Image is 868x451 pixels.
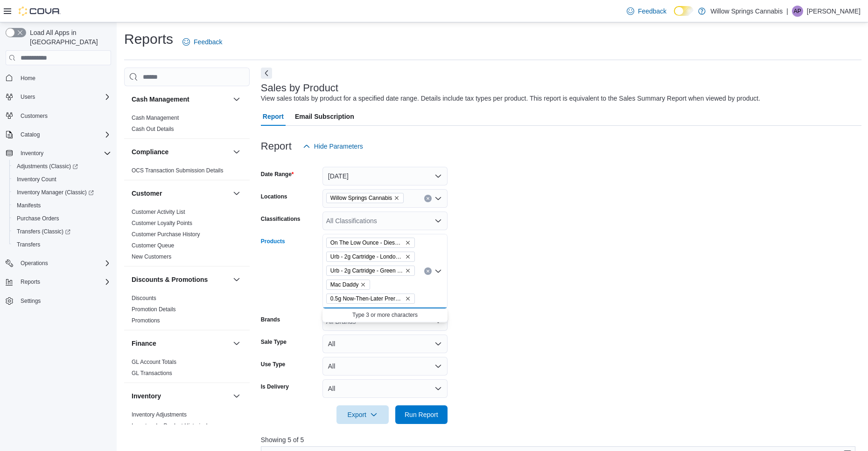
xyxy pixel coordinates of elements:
a: Adjustments (Classic) [9,160,115,173]
button: Inventory [17,148,47,159]
a: GL Account Totals [132,359,176,365]
h3: Inventory [132,391,161,401]
span: Manifests [13,200,111,211]
span: Inventory Count [13,174,111,185]
button: Discounts & Promotions [132,275,229,284]
span: Purchase Orders [17,215,59,222]
span: Operations [21,260,48,267]
label: Sale Type [261,338,287,346]
span: Settings [17,295,111,307]
span: Run Report [405,410,438,419]
p: | [786,6,788,17]
a: Discounts [132,295,156,301]
span: Adjustments (Classic) [17,163,78,170]
span: Catalog [17,129,111,140]
a: Feedback [623,2,670,20]
button: Customer [231,188,242,199]
span: Hide Parameters [314,142,363,151]
span: Inventory Manager (Classic) [17,189,94,196]
button: Cash Management [132,95,229,104]
a: GL Transactions [132,370,172,376]
nav: Complex example [6,67,111,332]
span: Reports [21,278,40,286]
span: GL Account Totals [132,358,176,366]
span: Transfers [17,241,40,248]
span: Catalog [21,131,40,138]
span: OCS Transaction Submission Details [132,167,224,174]
span: Mac Daddy [326,280,371,290]
span: 0.5g Now-Then-Later Preroll 2pk - Afternoon Tea [326,294,415,304]
span: Email Subscription [295,107,354,126]
p: [PERSON_NAME] [807,6,861,17]
span: Feedback [638,7,666,16]
a: Inventory by Product Historical [132,423,208,429]
label: Products [261,238,285,245]
button: Finance [132,339,229,348]
span: Purchase Orders [13,213,111,224]
span: New Customers [132,253,171,260]
span: Transfers (Classic) [13,226,111,237]
span: Customer Purchase History [132,231,200,238]
span: Inventory by Product Historical [132,422,208,430]
button: Users [2,90,115,103]
span: Transfers [13,239,111,250]
span: Inventory [17,148,111,159]
span: Inventory Count [17,176,56,183]
p: Showing 5 of 5 [261,435,861,444]
h3: Report [261,141,292,152]
a: Customer Queue [132,242,174,249]
span: Customer Queue [132,242,174,249]
button: Users [17,91,39,102]
h3: Sales by Product [261,82,338,94]
button: Type 3 or more characters [322,308,448,322]
p: Willow Springs Cannabis [710,6,783,17]
button: Export [336,405,389,424]
input: Dark Mode [674,6,693,16]
a: Customer Loyalty Points [132,220,192,226]
h3: Customer [132,189,162,198]
a: Adjustments (Classic) [13,161,82,172]
span: Transfers (Classic) [17,228,70,235]
h3: Cash Management [132,95,189,104]
button: Remove Mac Daddy from selection in this group [360,282,366,287]
span: Urb - 2g Cartridge - London Pound Cake [330,252,403,261]
div: View sales totals by product for a specified date range. Details include tax types per product. T... [261,94,760,103]
span: Customer Loyalty Points [132,219,192,227]
a: OCS Transaction Submission Details [132,167,224,174]
button: Hide Parameters [299,137,367,156]
span: Manifests [17,202,41,209]
a: Inventory Manager (Classic) [13,187,98,198]
span: Discounts [132,294,156,302]
img: Cova [19,7,61,16]
a: Cash Out Details [132,126,174,132]
button: Discounts & Promotions [231,274,242,285]
span: Users [17,91,111,102]
h3: Discounts & Promotions [132,275,208,284]
button: Inventory Count [9,173,115,186]
div: Discounts & Promotions [124,293,250,330]
span: Cash Management [132,114,179,122]
span: Settings [21,297,41,305]
button: [DATE] [322,167,448,185]
button: Clear input [424,267,432,275]
div: Customer [124,206,250,266]
span: Customers [21,112,48,120]
button: Run Report [395,405,448,424]
button: Settings [2,294,115,307]
a: Transfers (Classic) [9,225,115,238]
span: Promotions [132,317,160,324]
span: Users [21,93,35,101]
button: Inventory [231,390,242,402]
a: Purchase Orders [13,213,63,224]
span: Urb - 2g Cartridge - Green Dream [330,266,403,275]
label: Use Type [261,361,285,368]
a: Home [17,73,39,84]
span: Adjustments (Classic) [13,161,111,172]
div: Alex Perdikis [792,6,803,17]
span: Inventory [21,150,43,157]
span: Promotion Details [132,306,176,313]
span: Home [21,75,35,82]
button: Transfers [9,238,115,251]
a: Transfers (Classic) [13,226,74,237]
button: Customers [2,109,115,123]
